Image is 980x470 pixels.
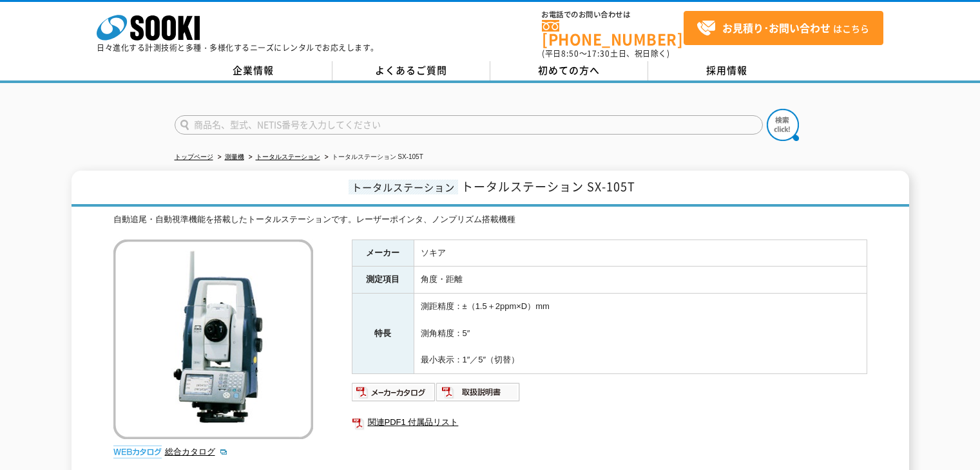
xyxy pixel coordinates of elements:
strong: お見積り･お問い合わせ [722,20,831,35]
span: お電話でのお問い合わせは [542,11,684,19]
span: 初めての方へ [538,63,600,77]
a: メーカーカタログ [352,390,436,400]
th: メーカー [352,240,414,267]
span: 8:50 [561,48,579,59]
img: 取扱説明書 [436,382,521,402]
a: トップページ [175,153,213,160]
td: ソキア [414,240,867,267]
img: webカタログ [113,446,162,458]
th: 測定項目 [352,267,414,294]
span: トータルステーション [349,180,458,194]
td: 角度・距離 [414,267,867,294]
span: 17:30 [587,48,610,59]
a: よくあるご質問 [332,61,490,80]
a: 総合カタログ [165,447,228,456]
a: トータルステーション [256,153,320,160]
a: 取扱説明書 [436,390,521,400]
img: btn_search.png [767,109,799,141]
img: メーカーカタログ [352,382,436,402]
a: 測量機 [225,153,244,160]
span: トータルステーション SX-105T [461,178,635,195]
a: 採用情報 [648,61,806,80]
div: 自動追尾・自動視準機能を搭載したトータルステーションです。レーザーポインタ、ノンプリズム搭載機種 [113,213,867,227]
td: 測距精度：±（1.5＋2ppm×D）mm 測角精度：5″ 最小表示：1″／5″（切替） [414,294,867,374]
span: はこちら [697,19,869,38]
th: 特長 [352,294,414,374]
span: (平日 ～ 土日、祝日除く) [542,48,669,59]
li: トータルステーション SX-105T [322,151,423,164]
img: トータルステーション SX-105T [113,240,313,439]
a: 初めての方へ [490,61,648,80]
a: お見積り･お問い合わせはこちら [684,11,883,45]
a: [PHONE_NUMBER] [542,20,684,46]
a: 関連PDF1 付属品リスト [352,414,867,431]
input: 商品名、型式、NETIS番号を入力してください [175,115,763,135]
p: 日々進化する計測技術と多種・多様化するニーズにレンタルでお応えします。 [97,44,379,52]
a: 企業情報 [175,61,332,80]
